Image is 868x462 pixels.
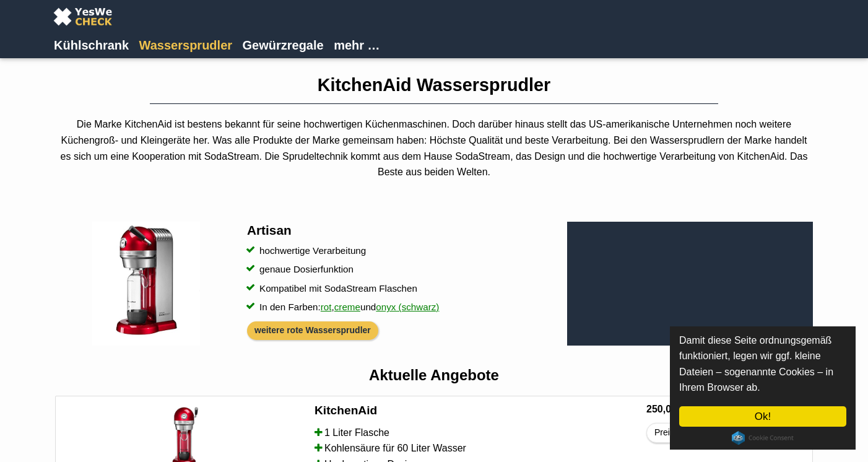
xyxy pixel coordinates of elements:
[315,403,377,419] h4: KitchenAid
[247,222,557,238] h3: Artisan
[334,294,360,320] a: creme
[50,6,115,27] img: YesWeCheck Logo
[315,403,636,421] a: KitchenAid
[247,261,557,277] li: genaue Dosierfunktion
[55,74,813,96] h1: KitchenAid Wassersprudler
[50,34,132,53] a: Kühlschrank
[324,440,466,456] span: Kohlensäure für 60 Liter Wasser
[646,423,713,443] a: Preisalarm
[567,222,813,346] iframe: KitchenAid Wassersprudler Artisan
[324,425,389,441] span: 1 Liter Flasche
[55,366,813,385] h2: Aktuelle Angebote
[247,243,557,259] li: hochwertige Verarbeitung
[55,116,813,180] p: Die Marke KitchenAid ist bestens bekannt für seine hochwertigen Küchenmaschinen. Doch darüber hin...
[92,222,200,346] img: KitchenAid Wassersprudler Artisan Rot
[330,34,383,53] a: mehr …
[679,406,846,427] a: Ok!
[376,294,439,320] a: onyx (schwarz)
[321,294,332,320] a: rot
[679,333,846,396] p: Damit diese Seite ordnungsgemäß funktioniert, legen wir ggf. kleine Dateien – sogenannte Cookies ...
[239,34,328,53] a: Gewürzregale
[646,403,802,416] h6: 250,00 €
[247,299,557,315] li: In den Farben: , und
[732,431,794,445] a: Cookie Consent plugin for the EU cookie law
[136,34,236,53] a: Wassersprudler
[254,325,371,335] a: weitere rote Wassersprudler
[247,281,557,297] li: Kompatibel mit SodaStream Flaschen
